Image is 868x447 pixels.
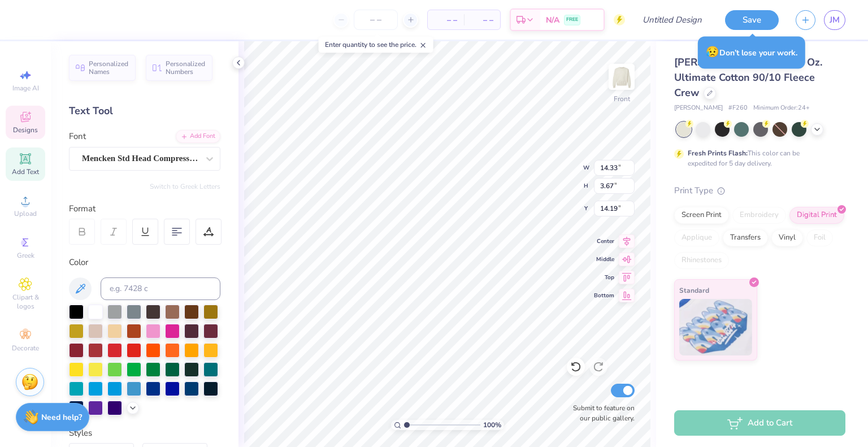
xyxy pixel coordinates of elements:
[753,103,810,113] span: Minimum Order: 24 +
[824,10,845,30] a: JM
[679,284,709,296] span: Standard
[633,8,717,31] input: Untitled Design
[830,14,840,27] span: JM
[69,427,220,440] div: Styles
[150,182,220,191] button: Switch to Greek Letters
[12,344,39,353] span: Decorate
[806,229,833,246] div: Foil
[566,16,578,24] span: FREE
[688,148,827,168] div: This color can be expedited for 5 day delivery.
[789,207,844,224] div: Digital Print
[674,55,822,99] span: [PERSON_NAME] Adult 9.7 Oz. Ultimate Cotton 90/10 Fleece Crew
[674,103,723,113] span: [PERSON_NAME]
[12,84,39,93] span: Image AI
[688,149,748,158] strong: Fresh Prints Flash:
[614,94,630,104] div: Front
[41,412,82,423] strong: Need help?
[89,60,129,76] span: Personalized Names
[674,252,729,269] div: Rhinestones
[69,130,86,143] label: Font
[13,125,38,134] span: Designs
[594,292,614,300] span: Bottom
[69,256,220,269] div: Color
[17,251,34,260] span: Greek
[732,207,786,224] div: Embroidery
[679,299,752,355] img: Standard
[674,184,845,197] div: Print Type
[771,229,803,246] div: Vinyl
[594,255,614,263] span: Middle
[6,293,45,311] span: Clipart & logos
[483,420,501,430] span: 100 %
[319,37,433,53] div: Enter quantity to see the price.
[723,229,768,246] div: Transfers
[594,274,614,281] span: Top
[69,103,220,119] div: Text Tool
[706,45,719,59] span: 😥
[594,237,614,245] span: Center
[725,10,779,30] button: Save
[101,277,220,300] input: e.g. 7428 c
[610,66,633,88] img: Front
[567,403,635,423] label: Submit to feature on our public gallery.
[12,167,39,176] span: Add Text
[69,202,222,215] div: Format
[698,36,805,68] div: Don’t lose your work.
[546,14,559,26] span: N/A
[166,60,206,76] span: Personalized Numbers
[354,10,398,30] input: – –
[471,14,493,26] span: – –
[674,207,729,224] div: Screen Print
[435,14,457,26] span: – –
[176,130,220,143] div: Add Font
[728,103,748,113] span: # F260
[674,229,719,246] div: Applique
[14,209,37,218] span: Upload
